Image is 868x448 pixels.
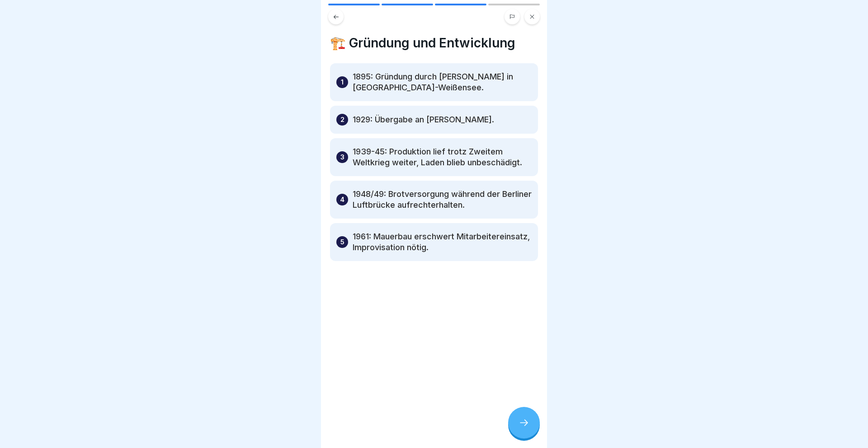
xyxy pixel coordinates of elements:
p: 2 [340,114,344,125]
h4: 🏗️ Gründung und Entwicklung [330,35,538,51]
p: 1948/49: Brotversorgung während der Berliner Luftbrücke aufrechterhalten. [353,189,532,210]
p: 1961: Mauerbau erschwert Mitarbeitereinsatz, Improvisation nötig. [353,231,532,253]
p: 4 [340,194,344,205]
p: 1929: Übergabe an [PERSON_NAME]. [353,114,494,125]
p: 1 [341,77,344,88]
p: 1939-45: Produktion lief trotz Zweitem Weltkrieg weiter, Laden blieb unbeschädigt. [353,146,532,168]
p: 5 [340,237,344,247]
p: 3 [340,152,344,163]
p: 1895: Gründung durch [PERSON_NAME] in [GEOGRAPHIC_DATA]-Weißensee. [353,71,532,93]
